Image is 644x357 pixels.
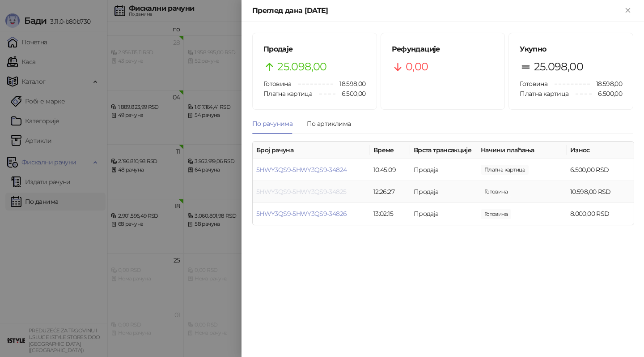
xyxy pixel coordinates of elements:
[335,89,366,99] span: 6.500,00
[410,142,477,159] th: Врста трансакције
[534,58,583,75] span: 25.098,00
[623,5,633,16] button: Close
[520,80,547,88] span: Готовина
[263,80,291,88] span: Готовина
[253,142,370,159] th: Број рачуна
[392,44,494,55] h5: Рефундације
[370,159,410,181] td: 10:45:09
[263,44,366,55] h5: Продаје
[370,181,410,203] td: 12:26:27
[481,209,511,219] span: 8.000,00
[567,181,634,203] td: 10.598,00 RSD
[370,203,410,225] td: 13:02:15
[481,187,511,197] span: 10.598,00
[277,58,326,75] span: 25.098,00
[410,203,477,225] td: Продаја
[256,210,347,218] a: 5HWY3QS9-5HWY3QS9-34826
[252,5,623,16] div: Преглед дана [DATE]
[307,119,351,129] div: По артиклима
[410,181,477,203] td: Продаја
[370,142,410,159] th: Време
[252,119,292,129] div: По рачунима
[333,79,365,89] span: 18.598,00
[256,188,346,196] a: 5HWY3QS9-5HWY3QS9-34825
[263,90,312,98] span: Платна картица
[406,58,428,75] span: 0,00
[567,159,634,181] td: 6.500,00 RSD
[477,142,567,159] th: Начини плаћања
[520,90,568,98] span: Платна картица
[567,203,634,225] td: 8.000,00 RSD
[520,44,622,55] h5: Укупно
[590,79,622,89] span: 18.598,00
[592,89,622,99] span: 6.500,00
[481,165,529,175] span: 6.500,00
[256,166,347,174] a: 5HWY3QS9-5HWY3QS9-34824
[410,159,477,181] td: Продаја
[567,142,634,159] th: Износ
